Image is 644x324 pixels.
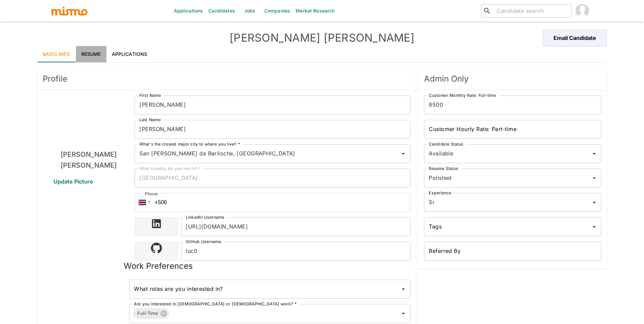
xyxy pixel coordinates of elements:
label: Are you interested in [DEMOGRAPHIC_DATA] or [DEMOGRAPHIC_DATA] work? * [134,301,297,307]
div: Costa Rica: + 506 [135,193,152,212]
button: Open [589,173,599,183]
button: Open [399,149,408,158]
a: Applications [106,46,153,62]
label: What's the closest major city to where you live? * [139,141,240,147]
button: Open [589,222,599,232]
span: Profile [43,73,410,84]
div: Full-Time [133,308,169,319]
div: Phone [143,191,159,197]
button: Open [399,284,408,294]
label: Candidate Status [429,141,463,147]
label: Customer Monthly Rate: Full-time [429,92,496,98]
h5: Work Preferences [124,261,193,272]
label: Resume Status [429,166,458,171]
label: Experience [429,190,451,196]
button: Open [589,198,599,207]
h6: [PERSON_NAME] [PERSON_NAME] [43,149,135,171]
h4: [PERSON_NAME] [PERSON_NAME] [180,31,464,45]
span: Update Picture [45,173,101,190]
label: What country do you live in? * [139,166,201,171]
img: Luciano Pérez [63,95,114,146]
input: 1 (702) 123-4567 [135,193,410,212]
label: GitHub Username [186,239,221,244]
label: First Name [139,92,161,98]
button: Open [589,149,599,158]
label: LinkedIn Username [186,214,224,220]
a: Resume [76,46,106,62]
label: Last Name [139,117,161,123]
button: Email Candidate [543,30,607,46]
input: Candidate search [494,6,568,16]
img: logo [51,6,88,16]
span: Admin Only [424,73,601,84]
img: Maria Lujan Ciommo [576,4,589,18]
span: Full-Time [133,309,162,317]
button: Open [399,309,408,318]
a: Basic Info [37,46,76,62]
